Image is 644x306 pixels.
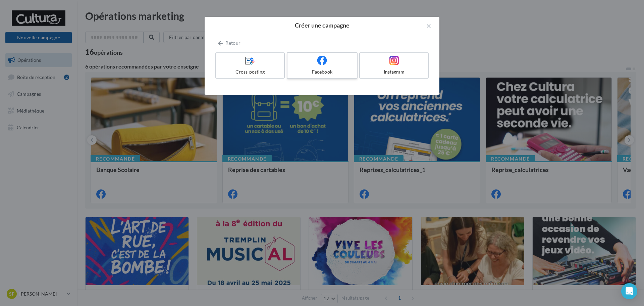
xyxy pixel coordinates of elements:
[219,69,281,75] div: Cross-posting
[621,283,637,299] div: Open Intercom Messenger
[215,22,429,28] h2: Créer une campagne
[290,69,354,75] div: Facebook
[215,39,243,47] button: Retour
[363,69,425,75] div: Instagram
